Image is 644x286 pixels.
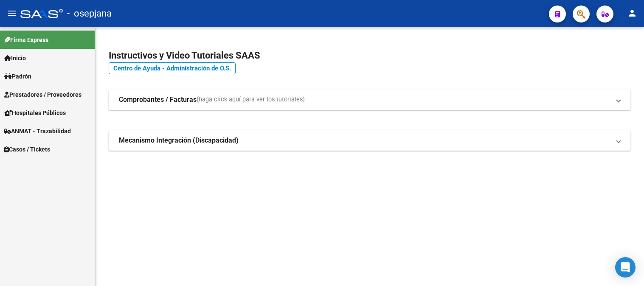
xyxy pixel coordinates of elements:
mat-expansion-panel-header: Mecanismo Integración (Discapacidad) [109,130,630,151]
mat-icon: person [627,8,637,18]
div: Open Intercom Messenger [615,257,636,278]
mat-expansion-panel-header: Comprobantes / Facturas(haga click aquí para ver los tutoriales) [109,90,630,110]
span: - osepjana [67,4,112,23]
h2: Instructivos y Video Tutoriales SAAS [109,48,630,64]
a: Centro de Ayuda - Administración de O.S. [109,62,236,74]
span: Padrón [4,72,31,81]
span: ANMAT - Trazabilidad [4,126,71,136]
span: Hospitales Públicos [4,108,66,118]
span: Firma Express [4,35,48,45]
strong: Comprobantes / Facturas [119,95,197,104]
span: Prestadores / Proveedores [4,90,82,99]
span: Inicio [4,53,26,63]
mat-icon: menu [7,8,17,18]
strong: Mecanismo Integración (Discapacidad) [119,136,239,145]
span: (haga click aquí para ver los tutoriales) [197,95,305,104]
span: Casos / Tickets [4,145,50,154]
